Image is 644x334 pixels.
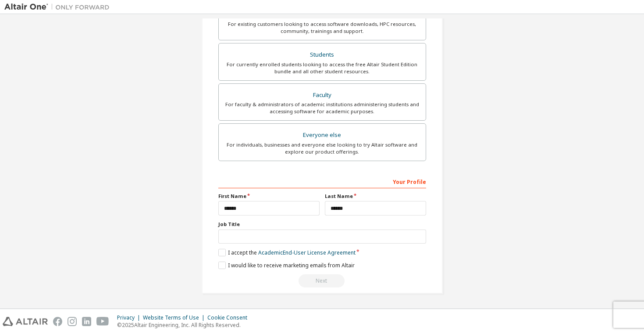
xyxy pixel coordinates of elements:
label: First Name [218,193,320,200]
div: Website Terms of Use [143,314,207,321]
div: For individuals, businesses and everyone else looking to try Altair software and explore our prod... [224,141,420,155]
img: Altair One [4,3,114,11]
div: For faculty & administrators of academic institutions administering students and accessing softwa... [224,101,420,115]
div: Faculty [224,89,420,101]
div: Students [224,49,420,61]
label: Job Title [218,221,426,228]
label: I accept the [218,249,356,256]
div: For existing customers looking to access software downloads, HPC resources, community, trainings ... [224,21,420,35]
p: © 2025 Altair Engineering, Inc. All Rights Reserved. [117,321,253,329]
a: Academic End-User License Agreement [258,249,356,256]
img: youtube.svg [96,317,109,326]
img: facebook.svg [53,317,62,326]
div: Privacy [117,314,143,321]
div: Cookie Consent [207,314,253,321]
label: Last Name [325,193,426,200]
img: linkedin.svg [82,317,91,326]
div: Your Profile [218,174,426,188]
label: I would like to receive marketing emails from Altair [218,262,355,269]
div: Read and acccept EULA to continue [218,274,426,287]
div: For currently enrolled students looking to access the free Altair Student Edition bundle and all ... [224,61,420,75]
img: altair_logo.svg [3,317,48,326]
img: instagram.svg [68,317,77,326]
div: Everyone else [224,129,420,141]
